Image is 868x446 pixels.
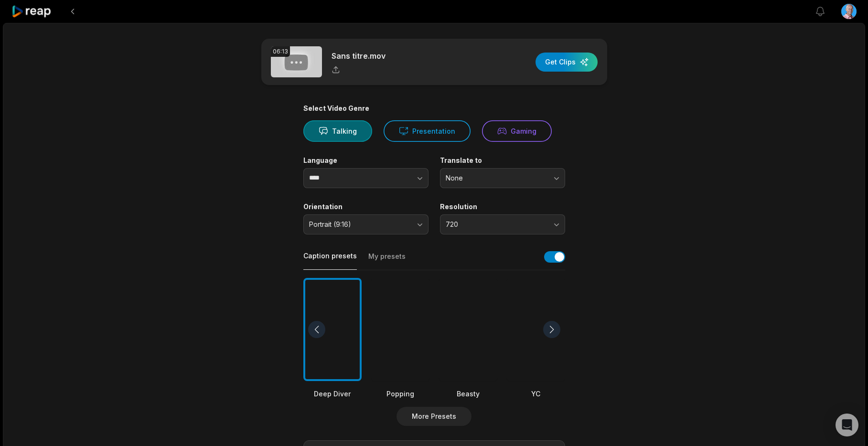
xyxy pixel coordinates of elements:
[303,120,372,142] button: Talking
[303,214,429,234] button: Portrait (9:16)
[303,104,565,113] div: Select Video Genre
[836,414,858,436] div: Open Intercom Messenger
[303,251,357,270] button: Caption presets
[446,220,546,229] span: 720
[440,156,565,165] label: Translate to
[536,53,598,72] button: Get Clips
[368,252,406,270] button: My presets
[303,156,429,165] label: Language
[271,46,290,57] div: 06:13
[507,389,565,399] div: YC
[384,120,471,142] button: Presentation
[440,214,565,234] button: 720
[309,220,409,229] span: Portrait (9:16)
[482,120,552,142] button: Gaming
[303,202,429,211] label: Orientation
[440,202,565,211] label: Resolution
[303,389,362,399] div: Deep Diver
[440,168,565,188] button: None
[446,174,546,182] span: None
[332,50,386,62] p: Sans titre.mov
[439,389,497,399] div: Beasty
[396,407,472,426] button: More Presets
[371,389,429,399] div: Popping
